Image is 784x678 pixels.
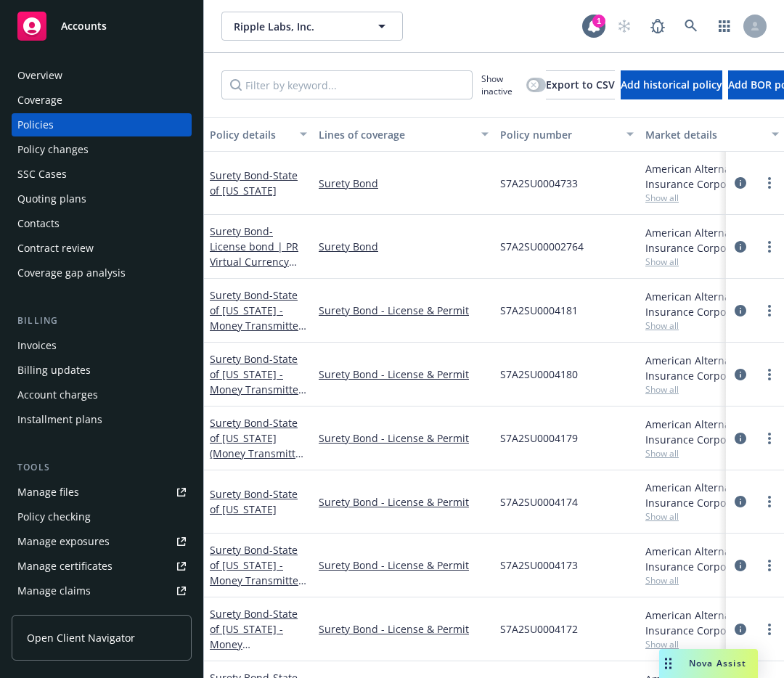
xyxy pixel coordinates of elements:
a: Report a Bug [643,12,672,41]
a: Surety Bond [210,352,303,412]
span: Export to CSV [546,78,615,91]
span: S7A2SU0004180 [500,367,578,382]
a: circleInformation [732,621,749,638]
a: Surety Bond [210,543,303,603]
a: Overview [12,64,192,87]
a: circleInformation [732,430,749,447]
a: Surety Bond [319,176,489,191]
span: Show all [645,447,779,460]
button: Nova Assist [659,649,758,678]
a: circleInformation [732,366,749,383]
a: Policy checking [12,505,192,528]
a: Billing updates [12,359,192,382]
span: Ripple Labs, Inc. [234,19,359,34]
div: American Alternative Insurance Corporation, [GEOGRAPHIC_DATA] Re [645,225,779,256]
a: Contract review [12,237,192,260]
a: more [761,366,778,383]
span: Show all [645,638,779,650]
div: American Alternative Insurance Corporation, [GEOGRAPHIC_DATA] Re [645,417,779,447]
a: more [761,493,778,510]
button: Ripple Labs, Inc. [221,12,403,41]
div: Market details [645,127,763,142]
div: American Alternative Insurance Corporation, [GEOGRAPHIC_DATA] Re [645,353,779,383]
a: more [761,302,778,319]
span: Add historical policy [621,78,722,91]
a: Search [677,12,706,41]
div: Coverage gap analysis [17,261,126,285]
span: Show all [645,383,779,396]
a: Surety Bond [210,416,306,475]
div: Tools [12,460,192,475]
div: Quoting plans [17,187,86,211]
span: S7A2SU0004172 [500,621,578,637]
div: Overview [17,64,62,87]
span: S7A2SU0004179 [500,430,578,446]
div: Lines of coverage [319,127,473,142]
button: Add historical policy [621,70,722,99]
a: Account charges [12,383,192,407]
div: Manage claims [17,579,91,603]
button: Lines of coverage [313,117,494,152]
a: more [761,238,778,256]
a: Installment plans [12,408,192,431]
div: Drag to move [659,649,677,678]
div: SSC Cases [17,163,67,186]
a: Coverage gap analysis [12,261,192,285]
a: Surety Bond [319,239,489,254]
span: Show all [645,574,779,587]
span: S7A2SU0004173 [500,557,578,573]
span: S7A2SU0004733 [500,176,578,191]
div: Billing updates [17,359,91,382]
span: S7A2SU0004174 [500,494,578,510]
a: Manage exposures [12,530,192,553]
span: Accounts [61,20,107,32]
div: Contract review [17,237,94,260]
span: Nova Assist [689,657,746,669]
a: Quoting plans [12,187,192,211]
div: Installment plans [17,408,102,431]
a: Surety Bond - License & Permit [319,430,489,446]
a: Accounts [12,6,192,46]
div: 1 [592,15,605,28]
div: Billing [12,314,192,328]
a: Surety Bond - License & Permit [319,303,489,318]
a: Switch app [710,12,739,41]
div: Manage files [17,481,79,504]
a: Surety Bond - License & Permit [319,621,489,637]
a: Surety Bond - License & Permit [319,557,489,573]
a: Policy changes [12,138,192,161]
div: Policy checking [17,505,91,528]
a: Contacts [12,212,192,235]
span: S7A2SU0004181 [500,303,578,318]
a: Surety Bond [210,224,298,284]
a: circleInformation [732,493,749,510]
div: Account charges [17,383,98,407]
a: more [761,621,778,638]
a: Manage claims [12,579,192,603]
div: Policy details [210,127,291,142]
a: Surety Bond [210,168,298,197]
div: Contacts [17,212,60,235]
div: Coverage [17,89,62,112]
a: circleInformation [732,238,749,256]
div: Policies [17,113,54,136]
span: Show all [645,256,779,268]
a: more [761,557,778,574]
button: Policy number [494,117,640,152]
a: Surety Bond - License & Permit [319,494,489,510]
a: more [761,174,778,192]
span: Show inactive [481,73,520,97]
a: circleInformation [732,302,749,319]
a: Manage certificates [12,555,192,578]
a: SSC Cases [12,163,192,186]
a: Surety Bond [210,487,298,516]
div: Manage exposures [17,530,110,553]
span: Show all [645,510,779,523]
div: Policy changes [17,138,89,161]
a: Coverage [12,89,192,112]
span: Show all [645,192,779,204]
a: Start snowing [610,12,639,41]
a: circleInformation [732,174,749,192]
div: American Alternative Insurance Corporation, [GEOGRAPHIC_DATA] Re [645,480,779,510]
div: American Alternative Insurance Corporation, [GEOGRAPHIC_DATA] Re [645,608,779,638]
